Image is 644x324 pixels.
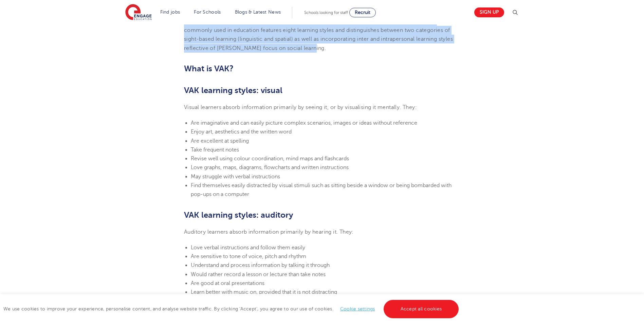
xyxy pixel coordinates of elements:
[191,289,337,295] span: Learn better with music on, provided that it is not distracting
[184,18,453,51] span: Other learning styles based on the VAK/VARK learning models have also been postulated. A model co...
[125,4,152,21] img: Engage Education
[191,138,249,144] span: Are excellent at spelling
[349,8,376,17] a: Recruit
[355,10,370,15] span: Recruit
[304,10,348,15] span: Schools looking for staff
[340,306,375,311] a: Cookie settings
[184,229,354,235] span: Auditory learners absorb information primarily by hearing it. They:
[191,253,306,259] span: Are sensitive to tone of voice, pitch and rhythm
[160,10,180,15] a: Find jobs
[194,10,221,15] a: For Schools
[3,306,460,311] span: We use cookies to improve your experience, personalise content, and analyse website traffic. By c...
[191,156,349,162] span: Revise well using colour coordination, mind maps and flashcards
[191,147,239,153] span: Take frequent notes
[191,245,305,251] span: Love verbal instructions and follow them easily
[474,7,504,17] a: Sign up
[191,129,292,135] span: Enjoy art, aesthetics and the written word
[191,271,326,277] span: Would rather record a lesson or lecture than take notes
[235,10,281,15] a: Blogs & Latest News
[184,86,282,95] b: VAK learning styles: visual
[184,104,417,110] span: Visual learners absorb information primarily by seeing it, or by visualising it mentally. They:
[191,182,452,197] span: Find themselves easily distracted by visual stimuli such as sitting beside a window or being bomb...
[191,174,280,180] span: May struggle with verbal instructions
[191,164,349,170] span: Love graphs, maps, diagrams, flowcharts and written instructions
[184,63,460,74] h2: What is VAK?
[184,210,293,220] b: VAK learning styles: auditory
[191,120,417,126] span: Are imaginative and can easily picture complex scenarios, images or ideas without reference
[191,280,264,286] span: Are good at oral presentations
[191,262,330,268] span: Understand and process information by talking it through
[384,300,459,318] a: Accept all cookies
